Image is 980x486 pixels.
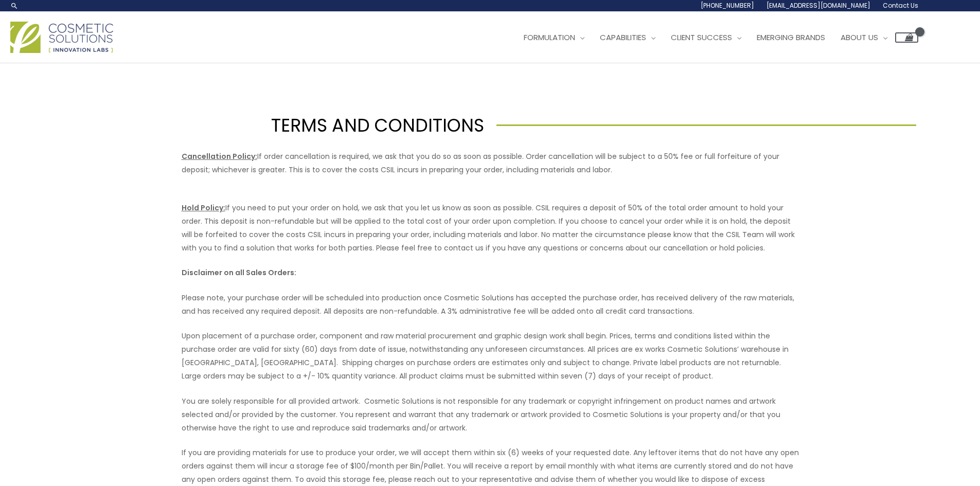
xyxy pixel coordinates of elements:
p: Please note, your purchase order will be scheduled into production once Cosmetic Solutions has ac... [182,291,799,318]
span: [PHONE_NUMBER] [701,1,754,10]
span: Contact Us [883,1,918,10]
span: Emerging Brands [757,32,825,43]
a: View Shopping Cart, empty [895,32,918,43]
span: [EMAIL_ADDRESS][DOMAIN_NAME] [767,1,870,10]
h1: TERMS AND CONDITIONS [64,113,484,138]
span: About Us [841,32,878,43]
nav: Site Navigation [508,22,918,53]
p: If you need to put your order on hold, we ask that you let us know as soon as possible. CSIL requ... [182,188,799,255]
span: Client Success [671,32,732,43]
a: Client Success [663,22,749,53]
img: Cosmetic Solutions Logo [10,22,113,53]
a: Search icon link [10,2,19,10]
p: You are solely responsible for all provided artwork. Cosmetic Solutions is not responsible for an... [182,394,799,435]
a: About Us [833,22,895,53]
a: Emerging Brands [749,22,833,53]
p: If order cancellation is required, we ask that you do so as soon as possible. Order cancellation ... [182,150,799,176]
strong: Disclaimer on all Sales Orders: [182,267,296,278]
a: Capabilities [592,22,663,53]
span: Capabilities [600,32,646,43]
a: Formulation [516,22,592,53]
u: Cancellation Policy: [182,151,257,161]
p: Upon placement of a purchase order, component and raw material procurement and graphic design wor... [182,329,799,383]
u: Hold Policy: [182,203,225,213]
span: Formulation [524,32,575,43]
